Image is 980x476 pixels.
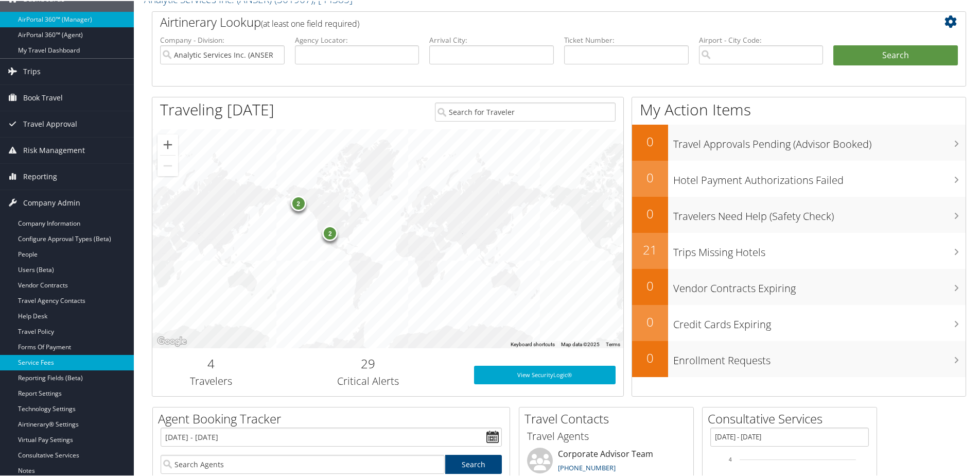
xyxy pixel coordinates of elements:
a: 0Travel Approvals Pending (Advisor Booked) [632,124,966,160]
span: Map data ©2025 [561,341,600,346]
span: Travel Approval [23,110,77,136]
label: Ticket Number: [564,34,689,44]
h3: Hotel Payment Authorizations Failed [673,167,966,186]
h1: My Action Items [632,98,966,120]
button: Keyboard shortcuts [511,340,555,347]
label: Arrival City: [429,34,554,44]
span: Reporting [23,163,57,189]
a: 0Enrollment Requests [632,340,966,376]
a: 0Hotel Payment Authorizations Failed [632,160,966,196]
a: 0Credit Cards Expiring [632,304,966,340]
a: 21Trips Missing Hotels [632,232,966,268]
h3: Credit Cards Expiring [673,311,966,331]
h2: Travel Contacts [524,409,693,427]
h2: 0 [632,204,668,222]
h3: Vendor Contracts Expiring [673,275,966,295]
input: Search for Traveler [435,101,616,121]
h2: 0 [632,132,668,149]
h3: Travelers Need Help (Safety Check) [673,203,966,223]
h2: 0 [632,276,668,294]
label: Airport - City Code: [699,34,824,44]
h2: 21 [632,240,668,258]
h3: Travel Agents [527,428,686,443]
button: Search [833,44,958,65]
h1: Traveling [DATE] [160,98,274,120]
span: Trips [23,58,41,83]
button: Zoom out [157,155,178,175]
h3: Travelers [160,373,262,387]
h2: Consultative Services [708,409,877,427]
tspan: 4 [729,455,732,462]
h2: 4 [160,354,262,371]
h3: Enrollment Requests [673,347,966,367]
span: Book Travel [23,84,63,110]
h2: 0 [632,168,668,185]
h2: 0 [632,348,668,366]
input: Search Agents [161,454,445,473]
a: [PHONE_NUMBER] [558,462,616,471]
a: Search [445,454,502,473]
a: 0Vendor Contracts Expiring [632,268,966,304]
label: Agency Locator: [295,34,419,44]
a: 0Travelers Need Help (Safety Check) [632,196,966,232]
a: Terms (opens in new tab) [606,341,620,346]
a: Open this area in Google Maps (opens a new window) [155,334,189,347]
img: Google [155,334,189,347]
span: (at least one field required) [261,17,359,28]
div: 2 [291,195,306,210]
span: Company Admin [23,189,80,215]
h3: Travel Approvals Pending (Advisor Booked) [673,131,966,150]
label: Company - Division: [160,34,285,44]
h2: 0 [632,312,668,330]
span: Risk Management [23,137,85,162]
h2: Agent Booking Tracker [158,409,510,427]
div: 2 [323,224,338,240]
a: View SecurityLogic® [474,365,616,383]
h2: 29 [278,354,459,371]
h2: Airtinerary Lookup [160,12,890,30]
button: Zoom in [157,133,178,154]
h3: Critical Alerts [278,373,459,387]
h3: Trips Missing Hotels [673,239,966,259]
